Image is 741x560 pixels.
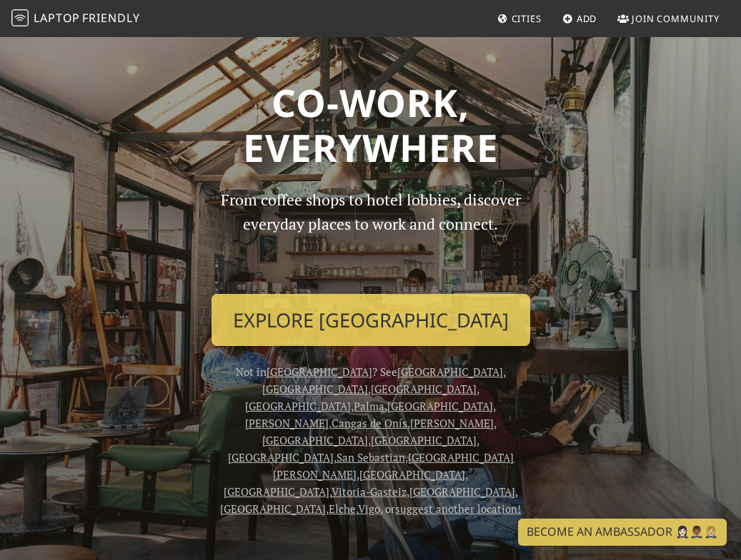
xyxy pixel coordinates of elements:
a: Explore [GEOGRAPHIC_DATA] [212,294,530,347]
a: [GEOGRAPHIC_DATA] [371,433,477,447]
img: LaptopFriendly [11,9,29,26]
span: Not in ? See , , , , , , , , , , , , , , , , , , , , , or [220,365,521,516]
a: [GEOGRAPHIC_DATA] [409,484,515,499]
a: [GEOGRAPHIC_DATA] [387,399,493,413]
a: Cangas de Onís [332,416,407,430]
a: Add [557,6,603,31]
a: [GEOGRAPHIC_DATA] [267,365,372,379]
span: Cities [512,12,542,25]
a: [GEOGRAPHIC_DATA] [245,399,351,413]
a: [GEOGRAPHIC_DATA] [228,450,334,464]
a: Palma [354,399,384,413]
a: Elche [329,502,356,516]
a: suggest another location! [395,502,521,516]
a: [GEOGRAPHIC_DATA] [397,365,503,379]
span: Join Community [632,12,720,25]
a: Join Community [612,6,725,31]
p: From coffee shops to hotel lobbies, discover everyday places to work and connect. [208,188,534,282]
a: Vigo [358,502,380,516]
a: Cities [492,6,547,31]
a: LaptopFriendly LaptopFriendly [11,6,140,31]
a: [GEOGRAPHIC_DATA] [220,502,326,516]
h1: Co-work, Everywhere [36,80,705,170]
a: San Sebastian [337,450,405,464]
a: Become an Ambassador 🤵🏻‍♀️🤵🏾‍♂️🤵🏼‍♀️ [518,519,727,546]
span: Add [577,12,597,25]
a: [GEOGRAPHIC_DATA] [224,484,329,499]
span: Friendly [82,10,139,26]
a: [GEOGRAPHIC_DATA] [371,382,477,396]
a: [GEOGRAPHIC_DATA] [262,382,368,396]
span: Laptop [34,10,80,26]
a: Vitoria-Gasteiz [332,484,407,499]
a: [GEOGRAPHIC_DATA] [262,433,368,447]
a: [PERSON_NAME] [410,416,494,430]
a: [PERSON_NAME] [245,416,329,430]
a: [GEOGRAPHIC_DATA] [359,467,465,482]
